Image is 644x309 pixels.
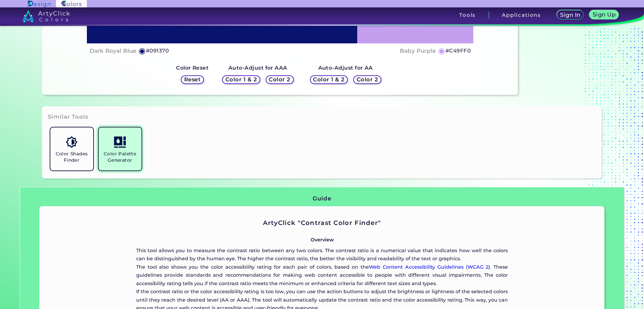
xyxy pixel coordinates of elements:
h5: Color Shades Finder [53,151,91,163]
img: ArtyClick Design logo [28,1,50,7]
img: icon_col_pal_col.svg [114,136,126,148]
h4: Dark Royal Blue [90,46,136,56]
h2: ArtyClick "Contrast Color Finder" [136,219,508,227]
strong: Color Reset [176,65,209,71]
img: icon_color_shades.svg [66,136,77,148]
h4: Baby Purple [400,46,436,56]
h5: ◉ [438,47,445,55]
strong: Auto-Adjust for AA [318,65,373,71]
a: Web Content Accessibility Guidelines (WCAG 2) [369,264,490,270]
h5: Color 1 & 2 [227,77,256,82]
h3: Applications [502,12,541,17]
a: Color Palette Generator [96,125,144,173]
p: This tool allows you to measure the contrast ratio between any two colors. The contrast ratio is ... [136,246,508,263]
p: Overview [136,236,508,244]
a: Sign Up [591,11,618,19]
h3: Similar Tools [48,113,89,121]
h5: #091370 [146,46,169,55]
h5: Reset [185,77,200,82]
h5: ◉ [139,47,146,55]
h5: Color 2 [270,77,289,82]
h5: Color 1 & 2 [315,77,343,82]
img: logo_artyclick_colors_white.svg [22,10,70,22]
h3: Tools [459,12,476,17]
a: Sign In [558,11,583,19]
h5: Color Palette Generator [101,151,139,163]
a: Color Shades Finder [48,125,96,173]
h5: Sign Up [594,12,614,17]
strong: Auto-Adjust for AAA [228,65,287,71]
h5: #C49FF0 [445,46,471,55]
h3: Guide [313,195,331,203]
p: The tool also shows you the color accessibility rating for each pair of colors, based on the . Th... [136,263,508,287]
h5: Sign In [561,12,579,17]
h5: Color 2 [358,77,377,82]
